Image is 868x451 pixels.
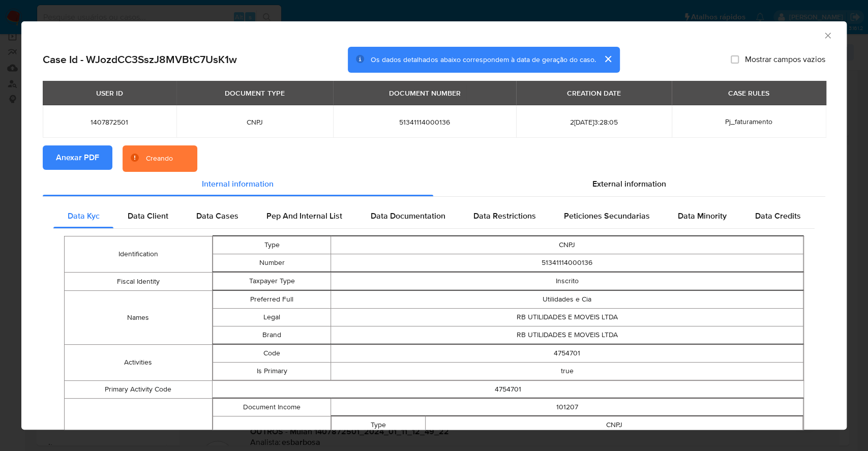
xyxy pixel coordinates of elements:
[331,254,803,272] td: 51341114000136
[564,210,650,222] span: Peticiones Secundarias
[202,178,274,190] span: Internal information
[212,381,803,399] td: 4754701
[823,31,832,40] button: Fechar a janela
[370,210,445,222] span: Data Documentation
[65,345,213,381] td: Activities
[55,117,164,127] span: 1407872501
[371,54,595,65] span: Os dados detalhados abaixo correspondem à data de geração do caso.
[731,55,739,64] input: Mostrar campos vazios
[43,145,112,170] button: Anexar PDF
[213,363,331,380] td: Is Primary
[43,53,237,66] h2: Case Id - WJozdCC3SszJ8MVBtC7UsK1w
[213,309,331,326] td: Legal
[745,54,825,65] span: Mostrar campos vazios
[473,210,536,222] span: Data Restrictions
[331,399,803,416] td: 101207
[43,172,825,196] div: Detailed info
[331,236,803,254] td: CNPJ
[65,291,213,345] td: Names
[213,326,331,344] td: Brand
[90,84,129,102] div: USER ID
[128,210,168,222] span: Data Client
[592,178,666,190] span: External information
[561,84,627,102] div: CREATION DATE
[146,154,173,164] div: Creando
[65,273,213,291] td: Fiscal Identity
[331,309,803,326] td: RB UTILIDADES E MOVEIS LTDA
[213,399,331,416] td: Document Income
[68,210,100,222] span: Data Kyc
[56,146,99,169] span: Anexar PDF
[722,84,775,102] div: CASE RULES
[65,236,213,273] td: Identification
[331,326,803,344] td: RB UTILIDADES E MOVEIS LTDA
[331,363,803,380] td: true
[331,291,803,309] td: Utilidades e Cia
[219,84,290,102] div: DOCUMENT TYPE
[678,210,727,222] span: Data Minority
[266,210,342,222] span: Pep And Internal List
[213,291,331,309] td: Preferred Full
[196,210,238,222] span: Data Cases
[332,416,426,434] td: Type
[725,116,772,127] span: Pj_faturamento
[345,117,504,127] span: 51341114000136
[382,84,466,102] div: DOCUMENT NUMBER
[595,47,620,71] button: cerrar
[213,345,331,363] td: Code
[331,273,803,290] td: Inscrito
[213,254,331,272] td: Number
[755,210,800,222] span: Data Credits
[53,204,815,228] div: Detailed internal info
[331,345,803,363] td: 4754701
[21,21,847,430] div: closure-recommendation-modal
[426,416,803,434] td: CNPJ
[189,117,321,127] span: CNPJ
[213,236,331,254] td: Type
[213,273,331,290] td: Taxpayer Type
[528,117,660,127] span: 2[DATE]3:28:05
[65,381,213,399] td: Primary Activity Code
